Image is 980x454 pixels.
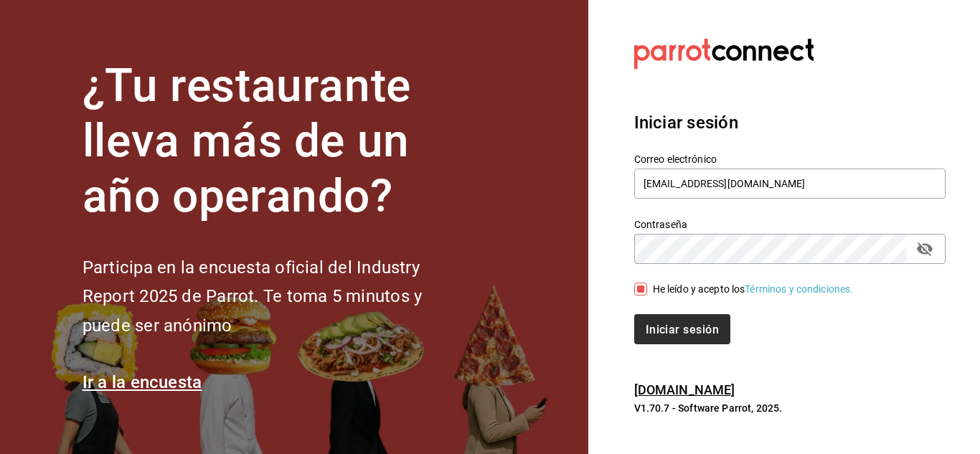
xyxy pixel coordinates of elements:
font: Participa en la encuesta oficial del Industry Report 2025 de Parrot. Te toma 5 minutos y puede se... [83,257,422,336]
font: He leído y acepto los [653,283,745,295]
font: V1.70.7 - Software Parrot, 2025. [634,402,783,414]
font: Contraseña [634,219,687,230]
font: Iniciar sesión [634,113,738,133]
input: Ingresa tu correo electrónico [634,169,946,199]
a: Términos y condiciones. [745,283,853,295]
button: campo de contraseña [913,237,937,261]
font: Iniciar sesión [646,322,719,336]
a: [DOMAIN_NAME] [634,382,735,397]
font: ¿Tu restaurante lleva más de un año operando? [83,59,411,223]
a: Ir a la encuesta [83,372,202,392]
font: Correo electrónico [634,153,717,165]
button: Iniciar sesión [634,314,730,344]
